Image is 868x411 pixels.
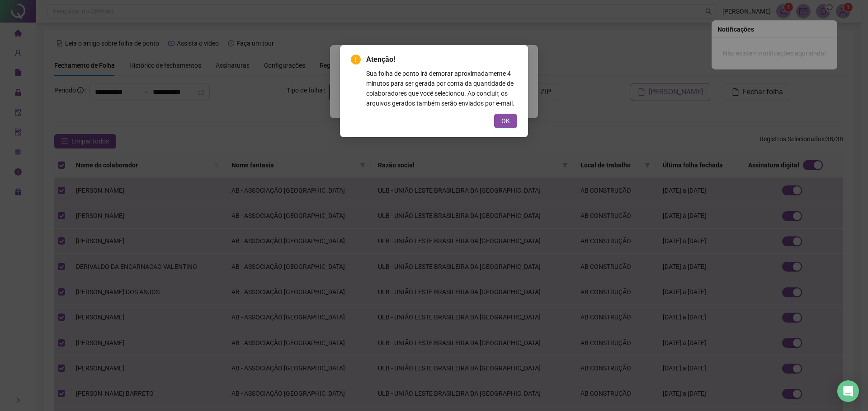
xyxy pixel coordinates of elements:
[366,54,517,65] span: Atenção!
[494,114,517,128] button: OK
[351,55,361,65] span: exclamation-circle
[837,380,859,402] div: Open Intercom Messenger
[366,69,517,108] div: Sua folha de ponto irá demorar aproximadamente 4 minutos para ser gerada por conta da quantidade ...
[501,116,510,126] span: OK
